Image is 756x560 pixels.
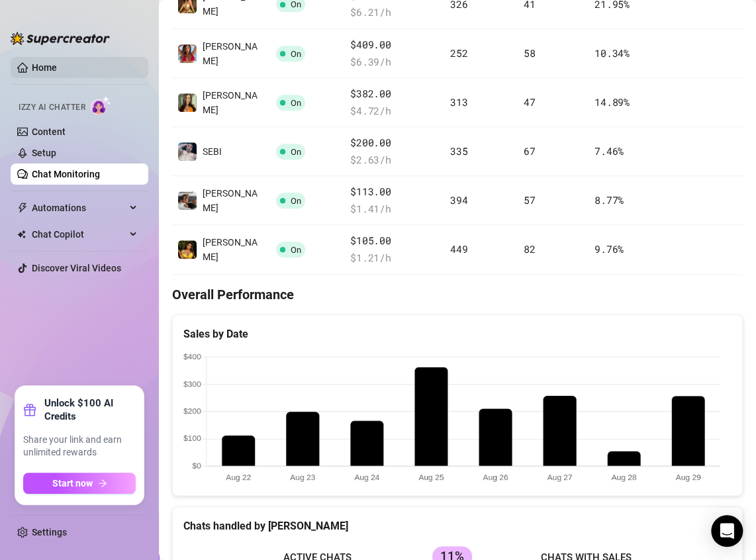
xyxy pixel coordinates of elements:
[350,5,440,21] span: $ 6.21 /h
[17,203,28,213] span: thunderbolt
[203,41,258,66] span: [PERSON_NAME]
[178,191,197,210] img: Logan Blake
[17,230,26,239] img: Chat Copilot
[98,479,107,488] span: arrow-right
[19,101,85,114] span: Izzy AI Chatter
[32,197,126,218] span: Automations
[350,233,440,249] span: $105.00
[178,93,197,112] img: Natalya
[178,142,197,161] img: SEBI
[183,326,732,342] div: Sales by Date
[178,44,197,63] img: Molly
[350,184,440,200] span: $113.00
[350,201,440,217] span: $ 1.41 /h
[203,237,258,262] span: [PERSON_NAME]
[524,46,535,60] span: 58
[91,96,111,115] img: AI Chatter
[450,46,467,60] span: 252
[524,242,535,256] span: 82
[594,193,624,207] span: 8.77 %
[32,224,126,245] span: Chat Copilot
[291,49,301,59] span: On
[524,95,535,109] span: 47
[203,146,222,157] span: SEBI
[32,263,121,273] a: Discover Viral Videos
[178,240,197,259] img: Molly
[450,144,467,158] span: 335
[291,196,301,206] span: On
[291,245,301,255] span: On
[32,62,57,73] a: Home
[450,95,467,109] span: 313
[32,148,56,158] a: Setup
[44,397,136,423] strong: Unlock $100 AI Credits
[350,86,440,102] span: $382.00
[291,147,301,157] span: On
[172,285,743,304] h4: Overall Performance
[594,144,624,158] span: 7.46 %
[450,193,467,207] span: 394
[594,46,629,60] span: 10.34 %
[711,515,743,547] div: Open Intercom Messenger
[23,434,136,459] span: Share your link and earn unlimited rewards
[350,135,440,151] span: $200.00
[524,144,535,158] span: 67
[450,242,467,256] span: 449
[203,90,258,115] span: [PERSON_NAME]
[594,95,629,109] span: 14.89 %
[350,103,440,119] span: $ 4.72 /h
[23,403,36,416] span: gift
[524,193,535,207] span: 57
[350,250,440,266] span: $ 1.21 /h
[23,473,136,494] button: Start nowarrow-right
[350,37,440,53] span: $409.00
[32,169,100,179] a: Chat Monitoring
[350,152,440,168] span: $ 2.63 /h
[291,98,301,108] span: On
[32,527,67,537] a: Settings
[52,478,93,489] span: Start now
[350,54,440,70] span: $ 6.39 /h
[32,126,66,137] a: Content
[594,242,624,256] span: 9.76 %
[183,518,732,534] div: Chats handled by [PERSON_NAME]
[11,32,110,45] img: logo-BBDzfeDw.svg
[203,188,258,213] span: [PERSON_NAME]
